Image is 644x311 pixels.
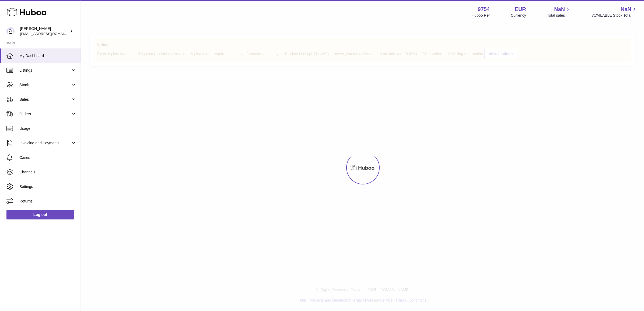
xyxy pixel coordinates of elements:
[6,210,74,219] a: Log out
[515,6,526,13] strong: EUR
[621,6,631,13] span: NaN
[20,26,68,36] div: [PERSON_NAME]
[19,111,71,117] span: Orders
[19,126,77,131] span: Usage
[19,170,77,175] span: Channels
[19,97,71,102] span: Sales
[19,155,77,160] span: Cases
[19,199,77,204] span: Returns
[19,53,77,58] span: My Dashboard
[547,6,571,18] a: NaN Total sales
[511,13,526,18] div: Currency
[592,6,638,18] a: NaN AVAILABLE Stock Total
[19,68,71,73] span: Listings
[6,27,15,35] img: internalAdmin-9754@internal.huboo.com
[19,184,77,189] span: Settings
[20,32,79,36] span: [EMAIL_ADDRESS][DOMAIN_NAME]
[592,13,638,18] span: AVAILABLE Stock Total
[554,6,565,13] span: NaN
[19,82,71,88] span: Stock
[478,6,490,13] strong: 9754
[19,141,71,146] span: Invoicing and Payments
[547,13,571,18] span: Total sales
[472,13,490,18] div: Huboo Ref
